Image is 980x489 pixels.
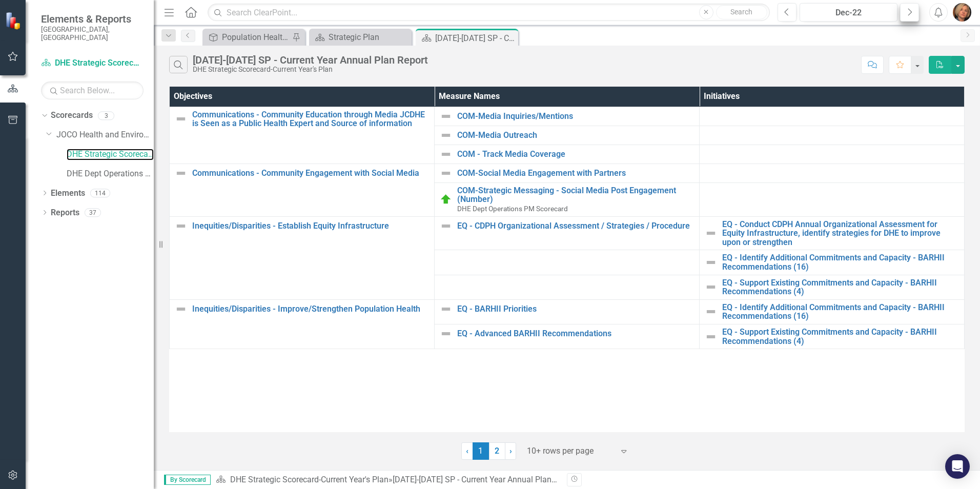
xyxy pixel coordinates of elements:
a: EQ - BARHII Priorities [457,304,694,314]
div: 114 [90,189,110,197]
td: Double-Click to Edit Right Click for Context Menu [170,299,435,349]
a: DHE Strategic Scorecard-Current Year's Plan [230,475,389,484]
a: Inequities/Disparities - Establish Equity Infrastructure [192,221,429,231]
img: Not Defined [440,220,452,232]
a: COM-Media Inquiries/Mentions [457,112,694,121]
img: Not Defined [705,227,717,239]
a: EQ - Advanced BARHII Recommendations [457,329,694,338]
td: Double-Click to Edit Right Click for Context Menu [170,216,435,299]
a: COM-Media Outreach [457,131,694,140]
div: Open Intercom Messenger [945,454,970,479]
td: Double-Click to Edit Right Click for Context Menu [435,216,700,250]
div: [DATE]-[DATE] SP - Current Year Annual Plan Report [393,475,577,484]
a: EQ - Support Existing Commitments and Capacity - BARHII Recommendations (4) [722,278,959,296]
img: Not Defined [440,148,452,160]
a: Communications - Community Education through Media JCDHE is Seen as a Public Health Expert and So... [192,110,429,128]
a: COM-Strategic Messaging - Social Media Post Engagement (Number) [457,186,694,204]
img: Not Defined [705,305,717,318]
small: [GEOGRAPHIC_DATA], [GEOGRAPHIC_DATA] [41,25,144,42]
img: Not Defined [175,303,187,315]
span: Elements & Reports [41,13,144,25]
a: Population Health - Health Equity [205,31,290,44]
span: DHE Dept Operations PM Scorecard [457,205,568,213]
div: Population Health - Health Equity [222,31,290,44]
input: Search ClearPoint... [208,4,770,22]
img: Not Defined [705,281,717,293]
span: 1 [473,442,489,460]
div: 37 [85,208,101,217]
div: DHE Strategic Scorecard-Current Year's Plan [193,66,428,73]
td: Double-Click to Edit Right Click for Context Menu [435,145,700,164]
a: Strategic Plan [312,31,409,44]
img: Not Defined [440,328,452,340]
td: Double-Click to Edit Right Click for Context Menu [435,324,700,349]
img: Not Defined [440,303,452,315]
button: Search [716,5,767,19]
div: [DATE]-[DATE] SP - Current Year Annual Plan Report [435,32,516,45]
td: Double-Click to Edit Right Click for Context Menu [435,299,700,324]
span: By Scorecard [164,475,211,485]
a: EQ - Support Existing Commitments and Capacity - BARHII Recommendations (4) [722,328,959,345]
img: Not Defined [175,167,187,179]
span: Search [730,8,752,16]
a: DHE Strategic Scorecard-Current Year's Plan [67,149,154,160]
td: Double-Click to Edit Right Click for Context Menu [435,107,700,126]
td: Double-Click to Edit Right Click for Context Menu [435,164,700,182]
a: Elements [51,188,85,199]
input: Search Below... [41,81,144,99]
div: 3 [98,111,114,120]
img: On Target [440,193,452,206]
div: Dec-22 [803,7,894,19]
td: Double-Click to Edit Right Click for Context Menu [700,299,965,324]
a: EQ - Identify Additional Commitments and Capacity - BARHII Recommendations (16) [722,303,959,321]
a: Reports [51,207,79,219]
a: EQ - Identify Additional Commitments and Capacity - BARHII Recommendations (16) [722,253,959,271]
span: ‹ [466,446,468,456]
span: › [509,446,512,456]
img: Not Defined [175,220,187,232]
img: Not Defined [440,110,452,123]
a: JOCO Health and Environment [56,129,154,141]
div: » [216,474,559,486]
a: Inequities/Disparities - Improve/Strengthen Population Health [192,304,429,314]
td: Double-Click to Edit Right Click for Context Menu [700,275,965,299]
a: COM-Social Media Engagement with Partners [457,169,694,178]
a: Communications - Community Engagement with Social Media [192,169,429,178]
td: Double-Click to Edit Right Click for Context Menu [170,107,435,164]
td: Double-Click to Edit Right Click for Context Menu [700,324,965,349]
a: DHE Strategic Scorecard-Current Year's Plan [41,57,144,69]
a: DHE Dept Operations PM Scorecard [67,168,154,180]
img: Not Defined [705,256,717,269]
button: Dec-22 [800,3,897,22]
img: Valorie Carson [953,3,971,22]
td: Double-Click to Edit Right Click for Context Menu [435,126,700,145]
td: Double-Click to Edit Right Click for Context Menu [700,216,965,250]
a: EQ - CDPH Organizational Assessment / Strategies / Procedure [457,221,694,231]
div: [DATE]-[DATE] SP - Current Year Annual Plan Report [193,54,428,66]
a: 2 [489,442,505,460]
img: Not Defined [440,167,452,179]
img: Not Defined [705,331,717,343]
a: COM - Track Media Coverage [457,150,694,159]
img: Not Defined [175,113,187,125]
td: Double-Click to Edit Right Click for Context Menu [170,164,435,216]
img: ClearPoint Strategy [5,12,23,30]
a: EQ - Conduct CDPH Annual Organizational Assessment for Equity Infrastructure, identify strategies... [722,220,959,247]
img: Not Defined [440,129,452,141]
div: Strategic Plan [329,31,409,44]
a: Scorecards [51,110,93,121]
td: Double-Click to Edit Right Click for Context Menu [435,182,700,216]
td: Double-Click to Edit Right Click for Context Menu [700,250,965,275]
